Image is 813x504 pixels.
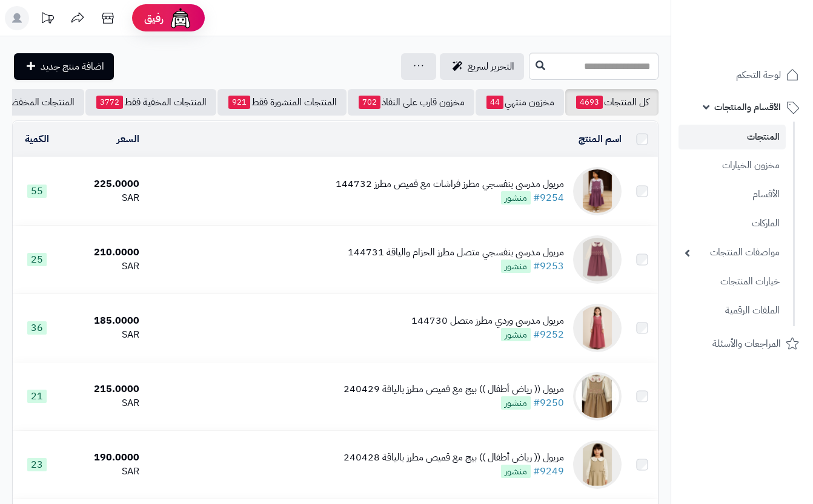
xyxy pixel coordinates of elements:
[117,132,139,146] a: السعر
[336,177,564,191] div: مريول مدرسي بنفسجي مطرز فراشات مع قميص مطرز 144732
[168,6,193,30] img: ai-face.png
[217,89,347,116] a: المنتجات المنشورة فقط921
[679,269,786,295] a: خيارات المنتجات
[65,314,139,328] div: 185.0000
[343,451,564,465] div: مريول (( رياض أطفال )) بيج مع قميص مطرز بالياقة 240428
[65,396,139,410] div: SAR
[343,382,564,396] div: مريول (( رياض أطفال )) بيج مع قميص مطرز بالياقة 240429
[679,182,786,208] a: الأقسام
[573,372,622,421] img: مريول (( رياض أطفال )) بيج مع قميص مطرز بالياقة 240429
[359,96,380,109] span: 702
[65,191,139,205] div: SAR
[679,125,786,149] a: المنتجات
[501,328,531,341] span: منشور
[65,328,139,342] div: SAR
[27,321,47,335] span: 36
[27,185,47,198] span: 55
[476,89,564,116] a: مخزون منتهي44
[411,314,564,328] div: مريول مدرسي وردي مطرز متصل 144730
[679,152,786,178] a: مخزون الخيارات
[96,96,123,109] span: 3772
[565,89,659,116] a: كل المنتجات4693
[712,335,781,352] span: المراجعات والأسئلة
[573,235,622,284] img: مريول مدرسي بنفسجي متصل مطرز الحزام والياقة 144731
[65,246,139,260] div: 210.0000
[65,177,139,191] div: 225.0000
[573,440,622,489] img: مريول (( رياض أطفال )) بيج مع قميص مطرز بالياقة 240428
[486,96,503,109] span: 44
[579,132,622,146] a: اسم المنتج
[14,53,114,80] a: اضافة منتج جديد
[573,167,622,215] img: مريول مدرسي بنفسجي مطرز فراشات مع قميص مطرز 144732
[25,132,49,146] a: الكمية
[533,327,564,342] a: #9252
[533,191,564,205] a: #9254
[736,67,781,83] span: لوحة التحكم
[533,396,564,410] a: #9250
[501,260,531,273] span: منشور
[27,458,47,471] span: 23
[679,211,786,237] a: الماركات
[144,11,164,25] span: رفيق
[41,59,104,74] span: اضافة منتج جديد
[85,89,216,116] a: المنتجات المخفية فقط3772
[65,465,139,479] div: SAR
[65,382,139,396] div: 215.0000
[533,464,564,479] a: #9249
[679,329,806,358] a: المراجعات والأسئلة
[679,240,786,266] a: مواصفات المنتجات
[501,396,531,410] span: منشور
[501,465,531,478] span: منشور
[348,246,564,260] div: مريول مدرسي بنفسجي متصل مطرز الحزام والياقة 144731
[440,53,524,80] a: التحرير لسريع
[679,61,806,90] a: لوحة التحكم
[27,253,47,266] span: 25
[714,99,781,116] span: الأقسام والمنتجات
[573,304,622,352] img: مريول مدرسي وردي مطرز متصل 144730
[348,89,474,116] a: مخزون قارب على النفاذ702
[533,259,564,273] a: #9253
[679,298,786,324] a: الملفات الرقمية
[501,191,531,205] span: منشور
[27,390,47,403] span: 21
[468,59,514,74] span: التحرير لسريع
[65,451,139,465] div: 190.0000
[228,96,250,109] span: 921
[32,6,62,33] a: تحديثات المنصة
[576,96,603,109] span: 4693
[65,260,139,273] div: SAR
